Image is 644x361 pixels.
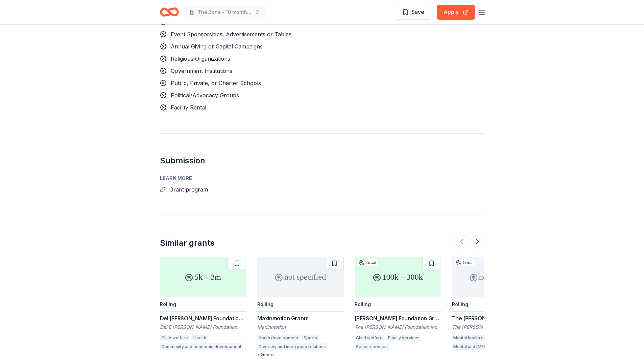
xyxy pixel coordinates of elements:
a: not specifiedRollingMaxinmotion GrantsMaxinmotionYouth developmentSportsDiversity and intergroup ... [257,257,344,358]
span: Government Institutions [171,67,232,74]
div: Del [PERSON_NAME] Foundation Grant [160,314,246,322]
div: Family services [387,335,421,341]
span: Event Sponsorships, Advertisements or Tables [171,31,291,38]
span: Facility Rental [171,104,206,111]
span: Save [411,7,424,16]
div: Similar grants [160,238,215,248]
div: Maxinmotion Grants [257,314,344,322]
div: [PERSON_NAME] Foundation Grant Programs - [GEOGRAPHIC_DATA] [355,314,441,322]
span: Political/Advocacy Groups [171,92,239,99]
span: Annual Giving or Capital Campaigns [171,43,263,50]
button: Save [395,5,431,20]
div: not specified [452,257,539,297]
a: Home [160,4,179,20]
div: Rolling [160,301,176,307]
div: Local [357,259,378,266]
div: Rolling [452,301,468,307]
div: Community and economic development [160,343,243,350]
div: 5k – 3m [160,257,246,297]
div: Diversity and intergroup relations [257,343,327,350]
button: The Zone - 10 month Weekly Mindfulness Class taught in elementary schools [184,5,265,19]
span: The Zone - 10 month Weekly Mindfulness Class taught in elementary schools [198,8,252,16]
div: Mental and [MEDICAL_DATA] [452,343,512,350]
div: Rolling [257,301,273,307]
div: Youth development [257,335,300,341]
div: Local [455,259,475,266]
div: Maxinmotion [257,324,344,330]
div: The [PERSON_NAME] Foundation Inc. [355,324,441,330]
div: Sports [302,335,318,341]
a: 100k – 300kLocalRolling[PERSON_NAME] Foundation Grant Programs - [GEOGRAPHIC_DATA]The [PERSON_NAM... [355,257,441,352]
div: Child welfare [160,335,189,341]
div: Child welfare [355,335,384,341]
div: Mental health care [452,335,492,341]
div: The [PERSON_NAME] Foundation Grants [452,314,539,322]
div: Senior services [355,343,389,350]
span: Religious Organizations [171,55,230,62]
button: Apply [437,5,475,20]
a: not specifiedLocalRollingThe [PERSON_NAME] Foundation GrantsThe [PERSON_NAME] FoundationMental he... [452,257,539,352]
div: Health [192,335,208,341]
div: 100k – 300k [355,257,441,297]
button: Grant program [169,185,208,194]
span: Public, Private, or Charter Schools [171,80,261,86]
h2: Submission [160,155,484,166]
div: Learn more [160,174,484,182]
div: + 2 more [257,352,344,358]
a: 5k – 3mRollingDel [PERSON_NAME] Foundation GrantDel E [PERSON_NAME] FoundationChild welfareHealth... [160,257,246,352]
div: Rolling [355,301,371,307]
div: The [PERSON_NAME] Foundation [452,324,539,330]
div: Del E [PERSON_NAME] Foundation [160,324,246,330]
div: not specified [257,257,344,297]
